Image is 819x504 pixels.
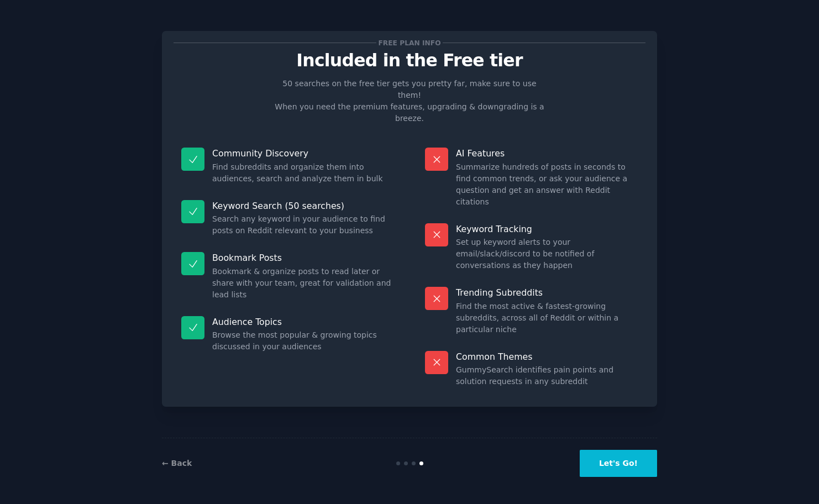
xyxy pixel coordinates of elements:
p: AI Features [456,148,638,159]
p: Audience Topics [212,316,394,328]
dd: Bookmark & organize posts to read later or share with your team, great for validation and lead lists [212,266,394,301]
span: Free plan info [376,37,443,49]
dd: Browse the most popular & growing topics discussed in your audiences [212,329,394,353]
p: Keyword Search (50 searches) [212,200,394,212]
dd: GummySearch identifies pain points and solution requests in any subreddit [456,364,638,387]
dd: Find subreddits and organize them into audiences, search and analyze them in bulk [212,161,394,185]
dd: Summarize hundreds of posts in seconds to find common trends, or ask your audience a question and... [456,161,638,208]
p: Common Themes [456,351,638,363]
p: 50 searches on the free tier gets you pretty far, make sure to use them! When you need the premiu... [270,78,549,124]
p: Community Discovery [212,148,394,159]
dd: Search any keyword in your audience to find posts on Reddit relevant to your business [212,213,394,237]
button: Let's Go! [580,450,657,477]
dd: Find the most active & fastest-growing subreddits, across all of Reddit or within a particular niche [456,301,638,335]
p: Keyword Tracking [456,223,638,235]
p: Trending Subreddits [456,287,638,298]
p: Bookmark Posts [212,252,394,264]
a: ← Back [162,459,192,468]
dd: Set up keyword alerts to your email/slack/discord to be notified of conversations as they happen [456,237,638,271]
p: Included in the Free tier [174,51,645,70]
